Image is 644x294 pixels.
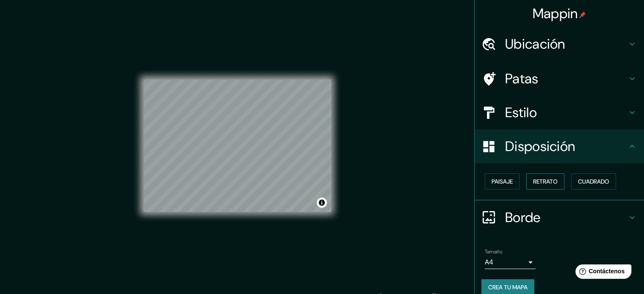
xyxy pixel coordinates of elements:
button: Activar o desactivar atribución [317,198,327,208]
div: A4 [485,256,536,269]
div: Estilo [475,96,644,129]
button: Paisaje [485,173,520,190]
div: Disposición [475,129,644,163]
font: Tamaño [485,248,502,255]
font: Ubicación [505,35,565,53]
font: Disposición [505,137,575,155]
font: Mappin [533,5,578,22]
font: Crea tu mapa [488,283,528,291]
div: Patas [475,62,644,96]
button: Retrato [526,173,564,190]
canvas: Mapa [144,80,331,212]
font: Paisaje [492,178,513,185]
font: Patas [505,70,539,88]
font: Cuadrado [578,178,609,185]
div: Ubicación [475,27,644,61]
button: Cuadrado [571,173,616,190]
font: A4 [485,258,493,267]
div: Borde [475,201,644,234]
iframe: Lanzador de widgets de ayuda [569,261,635,285]
font: Retrato [533,178,558,185]
img: pin-icon.png [579,11,586,18]
font: Borde [505,209,541,226]
font: Estilo [505,104,537,121]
